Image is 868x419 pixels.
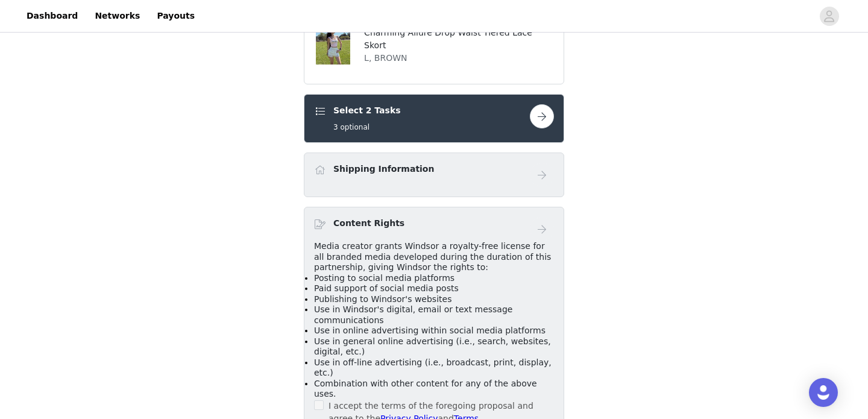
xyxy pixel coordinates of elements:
span: Use in general online advertising (i.e., search, websites, digital, etc.) [314,336,551,357]
a: Dashboard [19,2,85,30]
span: Media creator grants Windsor a royalty-free license for all branded media developed during the du... [314,241,551,272]
h5: 3 optional [333,122,401,133]
a: Payouts [149,2,202,30]
div: Select 2 Tasks [304,94,564,143]
h4: Shipping Information [333,163,434,175]
span: Publishing to Windsor's websites [314,294,451,304]
h4: Select 2 Tasks [333,104,401,117]
div: avatar [823,7,835,26]
div: Open Intercom Messenger [809,378,838,407]
span: Posting to social media platforms [314,273,454,283]
span: Use in off-line advertising (i.e., broadcast, print, display, etc.) [314,358,552,378]
span: Use in online advertising within social media platforms [314,326,546,335]
img: Charming Allure Drop Waist Tiered Lace Skort [316,26,350,65]
h4: Content Rights [333,217,404,230]
span: Paid support of social media posts [314,283,459,293]
a: Networks [87,2,147,30]
div: Shipping Information [304,153,564,197]
span: Combination with other content for any of the above uses. [314,379,537,399]
span: Use in Windsor's digital, email or text message communications [314,304,512,325]
h4: Charming Allure Drop Waist Tiered Lace Skort [364,27,554,52]
p: L, BROWN [364,52,554,65]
